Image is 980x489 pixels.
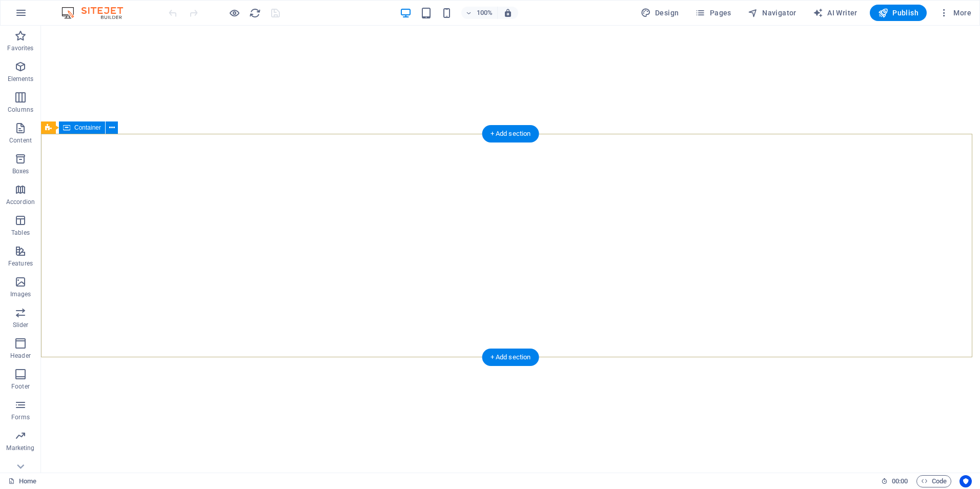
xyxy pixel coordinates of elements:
img: Editor Logo [59,7,136,19]
p: Elements [8,75,34,83]
button: More [935,5,975,21]
button: Design [637,5,683,21]
h6: 100% [477,7,493,19]
p: Images [10,290,31,298]
i: Reload page [249,7,261,19]
p: Marketing [6,444,34,452]
i: On resize automatically adjust zoom level to fit chosen device. [503,8,513,17]
p: Slider [13,321,29,329]
button: Pages [691,5,735,21]
span: 00 00 [892,475,908,487]
p: Forms [11,413,30,421]
a: Click to cancel selection. Double-click to open Pages [8,475,36,487]
span: Pages [695,8,731,18]
p: Boxes [12,167,29,175]
p: Accordion [6,198,35,206]
p: Favorites [7,44,33,52]
button: AI Writer [809,5,862,21]
button: reload [249,7,261,19]
button: Usercentrics [959,475,972,487]
span: AI Writer [813,8,857,18]
div: Design (Ctrl+Alt+Y) [637,5,683,21]
span: Design [641,8,679,18]
button: Navigator [744,5,801,21]
p: Features [8,259,33,268]
button: Publish [870,5,927,21]
div: + Add section [482,125,539,142]
p: Tables [11,229,30,237]
p: Header [10,352,31,360]
span: Code [921,475,947,487]
button: 100% [461,7,498,19]
span: More [939,8,971,18]
p: Footer [11,382,30,391]
span: : [899,477,901,485]
span: Navigator [748,8,797,18]
h6: Session time [881,475,908,487]
p: Content [9,136,32,145]
span: Container [74,125,101,131]
span: Publish [878,8,918,18]
p: Columns [8,106,33,114]
button: Code [916,475,951,487]
div: + Add section [482,349,539,366]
